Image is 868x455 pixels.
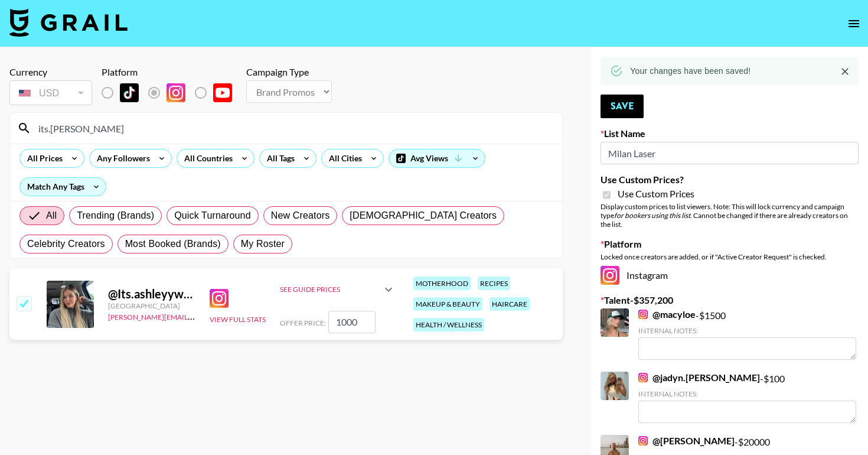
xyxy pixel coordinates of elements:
img: Instagram [638,310,648,319]
div: Internal Notes: [638,326,856,335]
label: List Name [601,128,859,139]
img: Grail Talent [9,8,128,37]
div: Any Followers [90,149,152,167]
div: All Cities [322,149,364,167]
em: for bookers using this list [614,211,690,220]
label: Use Custom Prices? [601,174,859,186]
div: - $ 1500 [638,308,856,360]
a: [PERSON_NAME][EMAIL_ADDRESS][DOMAIN_NAME] [108,310,283,321]
span: [DEMOGRAPHIC_DATA] Creators [350,209,497,223]
span: Trending (Brands) [77,209,154,223]
img: Instagram [210,289,229,308]
div: All Countries [177,149,235,167]
span: Most Booked (Brands) [125,237,221,251]
div: health / wellness [413,318,484,331]
div: haircare [490,297,530,311]
div: Avg Views [389,149,485,167]
input: Search by User Name [31,119,555,138]
div: Currency is locked to USD [9,78,92,108]
button: Save [601,95,644,118]
label: Platform [601,238,859,250]
a: @macyloe [638,308,696,320]
div: Instagram [601,266,859,285]
div: All Tags [260,149,297,167]
img: Instagram [601,266,619,285]
div: List locked to Instagram. [102,80,242,105]
div: Match Any Tags [20,178,106,196]
div: Locked once creators are added, or if "Active Creator Request" is checked. [601,252,859,261]
span: Celebrity Creators [27,237,105,251]
div: See Guide Prices [280,285,381,294]
div: Display custom prices to list viewers. Note: This will lock currency and campaign type . Cannot b... [601,202,859,229]
span: Use Custom Prices [618,188,694,200]
div: Your changes have been saved! [630,60,750,82]
div: All Prices [20,149,65,167]
div: motherhood [413,277,471,290]
div: @ Its.ashleyywhipple [108,287,195,301]
div: Currency [9,66,92,78]
input: 1,500 [328,311,376,333]
img: Instagram [638,373,648,382]
a: @jadyn.[PERSON_NAME] [638,372,760,383]
label: Talent - $ 357,200 [601,294,859,306]
span: New Creators [271,209,330,223]
div: makeup & beauty [413,297,482,311]
a: @[PERSON_NAME] [638,435,735,447]
img: TikTok [120,83,139,102]
span: Offer Price: [280,318,326,327]
img: YouTube [213,83,232,102]
div: Platform [102,66,242,78]
div: USD [12,83,90,103]
div: - $ 100 [638,372,856,423]
img: Instagram [167,83,185,102]
button: View Full Stats [210,315,266,324]
div: Campaign Type [246,66,332,78]
span: All [46,209,57,223]
div: [GEOGRAPHIC_DATA] [108,301,195,310]
div: recipes [478,277,510,290]
span: Quick Turnaround [174,209,251,223]
span: My Roster [241,237,285,251]
div: See Guide Prices [280,275,396,304]
img: Instagram [638,436,648,446]
div: Internal Notes: [638,389,856,398]
button: Close [836,63,854,80]
button: open drawer [842,12,866,35]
